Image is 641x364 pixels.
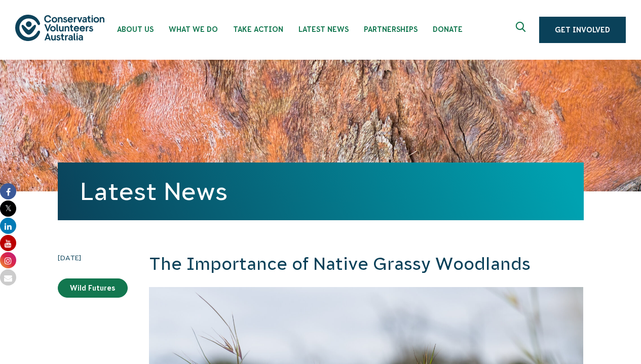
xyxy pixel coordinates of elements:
a: Latest News [80,178,228,205]
h2: The Importance of Native Grassy Woodlands [149,252,584,276]
span: Take Action [233,25,283,33]
button: Expand search box Close search box [510,18,534,42]
span: Latest News [298,25,349,33]
img: logo.svg [15,15,104,41]
span: What We Do [169,25,218,33]
a: Get Involved [539,17,626,43]
span: Expand search box [516,22,529,38]
span: Donate [433,25,463,33]
time: [DATE] [58,252,128,263]
a: Wild Futures [58,278,128,298]
span: About Us [117,25,154,33]
span: Partnerships [364,25,418,33]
